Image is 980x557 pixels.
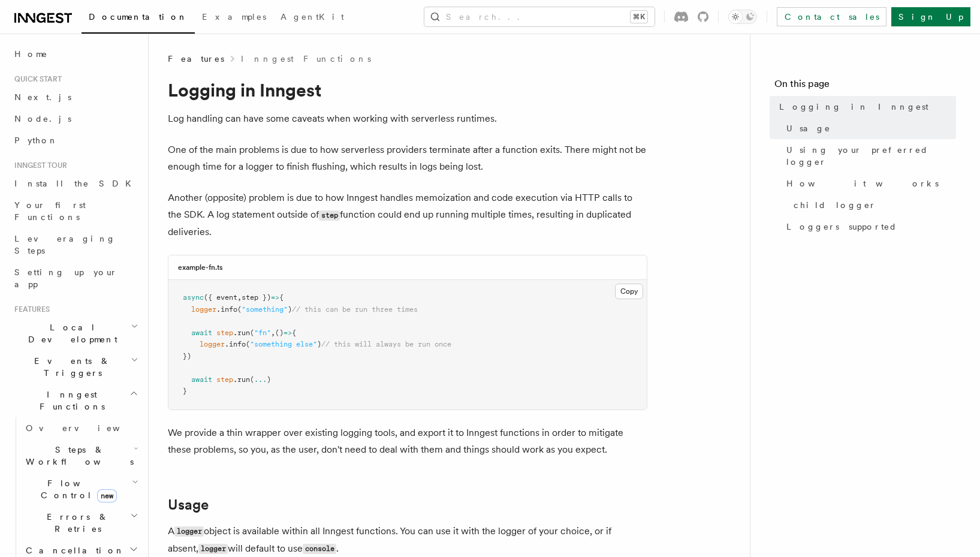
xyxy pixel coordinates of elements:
[183,352,191,360] span: })
[242,293,271,302] span: step })
[271,329,275,337] span: ,
[26,423,149,433] span: Overview
[786,122,831,134] span: Usage
[168,424,647,458] p: We provide a thin wrapper over existing logging tools, and export it to Inngest functions in orde...
[168,189,647,240] p: Another (opposite) problem is due to how Inngest handles memoization and code execution via HTTP ...
[168,53,224,65] span: Features
[279,293,284,302] span: {
[168,141,647,175] p: One of the main problems is due to how serverless providers terminate after a function exits. The...
[267,375,271,384] span: )
[183,293,204,302] span: async
[14,267,117,289] span: Setting up your app
[10,261,141,295] a: Setting up your app
[275,329,284,337] span: ()
[216,305,237,314] span: .info
[198,544,228,554] code: logger
[250,329,254,337] span: (
[178,263,223,272] h3: example-fn.ts
[82,4,195,34] a: Documentation
[317,340,321,348] span: )
[631,11,647,23] kbd: ⌘K
[250,375,254,384] span: (
[782,118,956,139] a: Usage
[191,329,212,337] span: await
[10,389,129,413] span: Inngest Functions
[782,216,956,237] a: Loggers supported
[191,305,216,314] span: logger
[204,293,237,302] span: ({ event
[292,305,418,314] span: // this can be run three times
[615,284,643,299] button: Copy
[195,4,273,32] a: Examples
[10,194,141,228] a: Your first Functions
[10,317,141,350] button: Local Development
[777,7,886,26] a: Contact sales
[319,210,340,221] code: step
[10,305,50,314] span: Features
[292,329,296,337] span: {
[424,7,655,26] button: Search...⌘K
[168,496,209,513] a: Usage
[794,199,876,211] span: child logger
[273,4,351,32] a: AgentKit
[281,12,344,22] span: AgentKit
[202,12,266,22] span: Examples
[246,340,250,348] span: (
[10,384,141,417] button: Inngest Functions
[271,293,279,302] span: =>
[786,144,956,168] span: Using your preferred logger
[21,506,141,540] button: Errors & Retries
[174,526,204,537] code: logger
[168,110,647,127] p: Log handling can have some caveats when working with serverless runtimes.
[774,77,956,96] h4: On this page
[21,544,125,556] span: Cancellation
[241,53,371,65] a: Inngest Functions
[237,293,242,302] span: ,
[10,43,141,65] a: Home
[97,489,117,502] span: new
[303,544,336,554] code: console
[728,10,757,24] button: Toggle dark mode
[10,74,62,84] span: Quick start
[782,173,956,194] a: How it works
[10,130,141,151] a: Python
[14,179,138,188] span: Install the SDK
[14,114,71,124] span: Node.js
[10,86,141,108] a: Next.js
[242,305,288,314] span: "something"
[233,375,250,384] span: .run
[786,221,897,233] span: Loggers supported
[14,200,86,222] span: Your first Functions
[233,329,250,337] span: .run
[21,444,134,468] span: Steps & Workflows
[10,228,141,261] a: Leveraging Steps
[321,340,451,348] span: // this will always be run once
[288,305,292,314] span: )
[891,7,970,26] a: Sign Up
[200,340,225,348] span: logger
[225,340,246,348] span: .info
[14,234,116,255] span: Leveraging Steps
[254,375,267,384] span: ...
[10,350,141,384] button: Events & Triggers
[216,375,233,384] span: step
[21,417,141,439] a: Overview
[14,136,58,145] span: Python
[774,96,956,118] a: Logging in Inngest
[21,511,130,535] span: Errors & Retries
[10,321,131,345] span: Local Development
[786,177,939,189] span: How it works
[779,101,928,113] span: Logging in Inngest
[183,387,187,395] span: }
[789,194,956,216] a: child logger
[10,173,141,194] a: Install the SDK
[216,329,233,337] span: step
[21,439,141,472] button: Steps & Workflows
[191,375,212,384] span: await
[10,108,141,130] a: Node.js
[21,472,141,506] button: Flow Controlnew
[10,161,67,170] span: Inngest tour
[284,329,292,337] span: =>
[168,79,647,101] h1: Logging in Inngest
[10,355,131,379] span: Events & Triggers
